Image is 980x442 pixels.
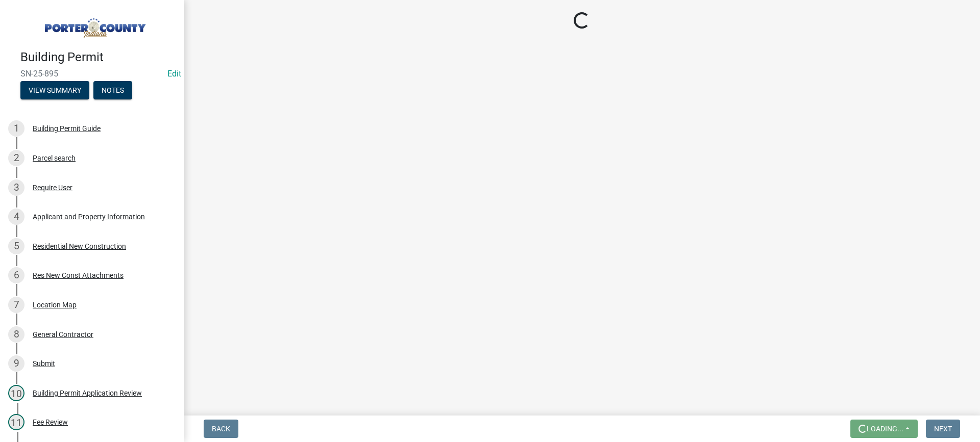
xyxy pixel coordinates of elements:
[850,420,918,438] button: Loading...
[8,326,24,343] div: 8
[8,355,24,372] div: 9
[8,150,24,166] div: 2
[33,184,72,191] div: Require User
[33,243,126,250] div: Residential New Construction
[93,87,132,95] wm-modal-confirm: Notes
[204,420,238,438] button: Back
[926,420,960,438] button: Next
[93,81,132,99] button: Notes
[20,11,167,39] img: Porter County, Indiana
[8,238,24,254] div: 5
[33,154,76,162] div: Parcel search
[33,331,93,338] div: General Contractor
[33,125,101,132] div: Building Permit Guide
[867,425,903,433] span: Loading...
[20,69,163,79] span: SN-25-895
[33,360,55,367] div: Submit
[8,179,24,196] div: 3
[8,209,24,225] div: 4
[33,213,145,220] div: Applicant and Property Information
[33,272,124,279] div: Res New Const Attachments
[8,385,24,401] div: 10
[8,297,24,313] div: 7
[33,389,142,397] div: Building Permit Application Review
[212,425,230,433] span: Back
[167,69,181,79] a: Edit
[33,301,77,308] div: Location Map
[8,120,24,137] div: 1
[934,425,952,433] span: Next
[20,81,89,99] button: View Summary
[33,419,68,426] div: Fee Review
[8,414,24,430] div: 11
[20,50,176,65] h4: Building Permit
[167,69,181,79] wm-modal-confirm: Edit Application Number
[8,267,24,283] div: 6
[20,87,89,95] wm-modal-confirm: Summary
